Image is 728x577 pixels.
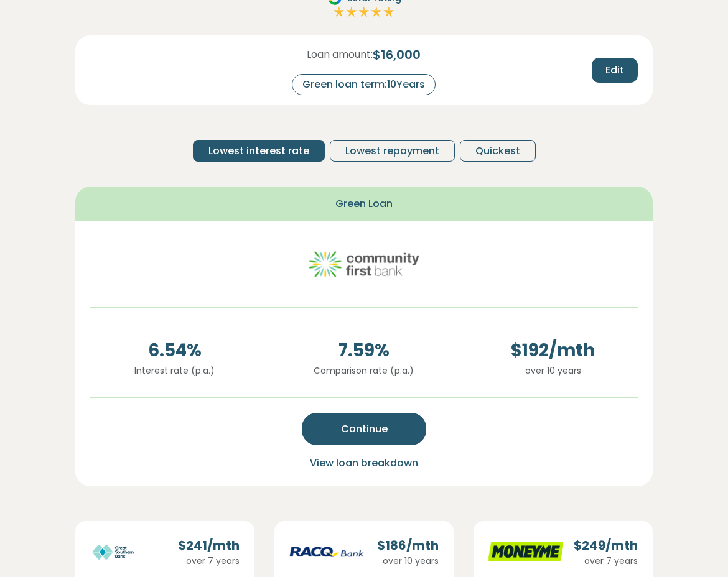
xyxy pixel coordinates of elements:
[592,58,638,83] button: Edit
[308,236,420,292] img: community-first logo
[469,364,638,377] p: over 10 years
[279,338,449,364] span: 7.59 %
[178,555,240,568] div: over 7 years
[310,456,418,470] span: View loan breakdown
[333,6,345,18] img: Full star
[279,364,449,377] p: Comparison rate (p.a.)
[341,422,388,436] span: Continue
[460,140,536,162] button: Quickest
[90,338,259,364] span: 6.54 %
[370,6,383,18] img: Full star
[574,536,638,555] div: $ 249 /mth
[90,364,259,377] p: Interest rate (p.a.)
[377,555,439,568] div: over 10 years
[307,47,373,62] span: Loan amount:
[574,555,638,568] div: over 7 years
[193,140,325,162] button: Lowest interest rate
[90,536,165,567] img: great-southern logo
[302,413,426,445] button: Continue
[330,140,455,162] button: Lowest repayment
[488,536,563,567] img: moneyme logo
[469,338,638,364] span: $ 192 /mth
[345,144,439,159] span: Lowest repayment
[475,144,520,159] span: Quickest
[373,45,421,64] span: $ 16,000
[383,6,395,18] img: Full star
[292,74,436,95] div: Green loan term: 10 Years
[208,144,309,159] span: Lowest interest rate
[289,536,364,567] img: racq-personal logo
[345,6,358,18] img: Full star
[377,536,439,555] div: $ 186 /mth
[358,6,370,18] img: Full star
[605,63,624,78] span: Edit
[306,455,422,471] button: View loan breakdown
[335,196,393,211] span: Green Loan
[178,536,240,555] div: $ 241 /mth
